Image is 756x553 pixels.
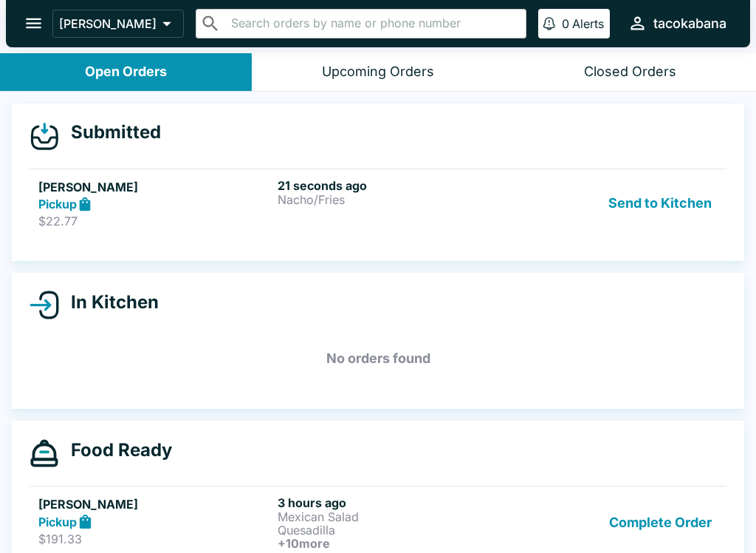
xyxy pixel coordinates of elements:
h4: In Kitchen [59,291,159,313]
h5: [PERSON_NAME] [38,495,272,513]
button: Complete Order [603,495,718,550]
div: Closed Orders [584,64,676,81]
p: Quesadilla [278,523,511,537]
p: Alerts [572,16,604,31]
button: Send to Kitchen [602,178,718,229]
div: Open Orders [85,64,167,81]
p: Mexican Salad [278,510,511,523]
a: [PERSON_NAME]Pickup$22.7721 seconds agoNacho/FriesSend to Kitchen [30,169,726,238]
button: open drawer [15,4,52,42]
h4: Food Ready [59,439,172,461]
h4: Submitted [59,121,161,143]
h6: 3 hours ago [278,495,511,510]
p: Nacho/Fries [278,193,511,206]
button: tacokabana [622,7,732,39]
p: 0 [562,16,569,31]
h5: [PERSON_NAME] [38,178,272,196]
strong: Pickup [38,515,77,529]
button: [PERSON_NAME] [52,10,184,38]
h5: No orders found [30,332,726,385]
strong: Pickup [38,197,77,211]
h6: 21 seconds ago [278,178,511,193]
p: $191.33 [38,532,272,546]
p: $22.77 [38,214,272,228]
div: tacokabana [653,15,726,33]
p: [PERSON_NAME] [59,16,157,31]
input: Search orders by name or phone number [227,13,520,34]
h6: + 10 more [278,537,511,550]
div: Upcoming Orders [322,64,434,81]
